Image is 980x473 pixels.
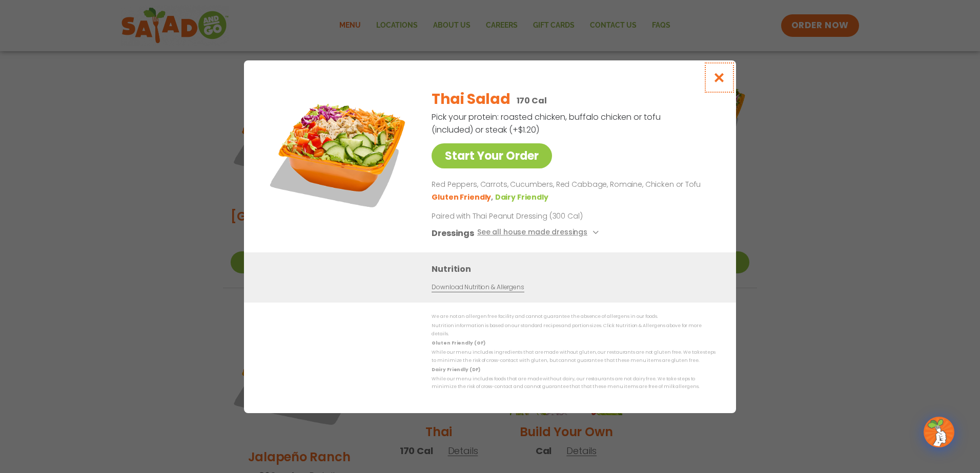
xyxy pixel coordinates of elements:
p: Paired with Thai Peanut Dressing (300 Cal) [432,210,621,221]
button: Close modal [703,60,736,95]
p: We are not an allergen free facility and cannot guarantee the absence of allergens in our foods. [432,313,716,320]
img: wpChatIcon [925,418,953,446]
li: Gluten Friendly [432,191,495,202]
p: While our menu includes ingredients that are made without gluten, our restaurants are not gluten ... [432,349,716,364]
img: Featured product photo for Thai Salad [267,81,411,224]
strong: Dairy Friendly (DF) [432,366,480,372]
p: 170 Cal [517,94,547,107]
p: Nutrition information is based on our standard recipes and portion sizes. Click Nutrition & Aller... [432,322,716,338]
h3: Nutrition [432,262,721,275]
p: Red Peppers, Carrots, Cucumbers, Red Cabbage, Romaine, Chicken or Tofu [432,179,711,191]
p: While our menu includes foods that are made without dairy, our restaurants are not dairy free. We... [432,375,716,391]
li: Dairy Friendly [495,191,550,202]
p: Pick your protein: roasted chicken, buffalo chicken or tofu (included) or steak (+$1.20) [432,111,662,136]
button: See all house made dressings [477,226,602,239]
strong: Gluten Friendly (GF) [432,340,485,346]
h3: Dressings [432,226,474,239]
a: Download Nutrition & Allergens [432,282,524,292]
a: Start Your Order [432,143,552,168]
h2: Thai Salad [432,89,510,110]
